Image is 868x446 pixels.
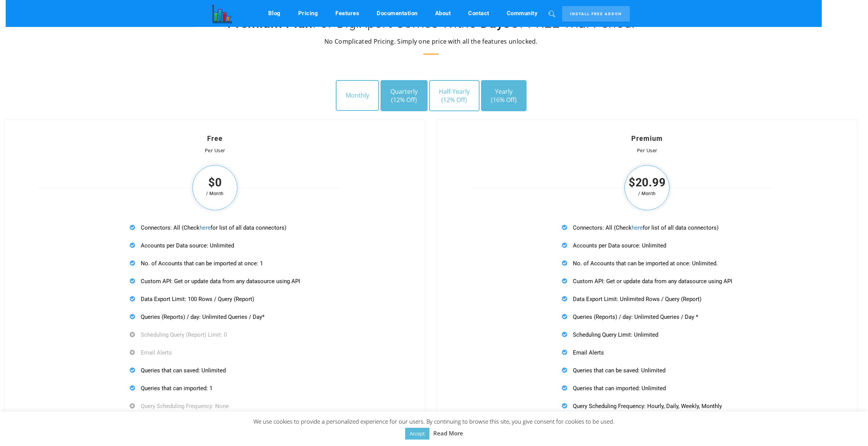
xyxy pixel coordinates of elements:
p: Queries that can imported: Unlimited [562,383,732,393]
span: $20.99 [622,178,672,187]
a: Contact [468,6,489,20]
span: $0 [190,178,240,187]
p: Scheduling Query Limit: Unlimited [562,330,732,339]
div: Chat-Widget [830,410,868,446]
a: About [435,6,451,20]
span: We use cookies to provide a personalized experience for our users. By continuing to browse this s... [253,418,615,437]
p: No. of Accounts that can be imported at once: Unlimited. [562,258,732,268]
button: Quarterly(12% Off) [381,80,428,111]
p: Custom API: Get or update data from any datasource using API [130,276,300,286]
p: Query Scheduling Frequency: None [130,401,300,411]
a: Install Free Addon [562,6,630,22]
p: Accounts per Data source: Unlimited [562,241,732,250]
a: here [632,224,643,231]
p: Email Alerts [562,348,732,357]
p: Queries that can be saved: Unlimited [562,366,732,375]
div: Per User [452,148,842,154]
h4: Premium [452,135,842,142]
p: Connectors: All (Check for list of all data connectors) [130,223,300,232]
p: Connectors: All (Check for list of all data connectors) [562,223,732,232]
span: (12% Off) [390,96,418,104]
p: Custom API: Get or update data from any datasource using API [562,276,732,286]
p: Query Scheduling Frequency: Hourly, Daily, Weekly, Monthly [562,401,732,411]
a: Pricing [298,6,318,20]
p: Email Alerts [130,348,300,357]
a: Features [335,6,359,20]
a: Documentation [377,6,418,20]
a: Accept [405,428,429,440]
p: Accounts per Data source: Unlimited [130,241,300,250]
p: No. of Accounts that can be imported at once: 1 [130,258,300,268]
p: Data Export Limit: Unlimited Rows / Query (Report) [562,294,732,304]
span: / Month [190,189,240,198]
a: Blog [268,6,281,20]
span: (16% Off) [491,96,517,104]
button: Yearly(16% Off) [481,80,527,111]
button: Monthly [336,80,379,110]
iframe: Chat Widget [830,410,868,446]
h4: Free [20,135,410,142]
button: Half-Yearly(12% Off) [429,80,480,111]
div: Per User [20,148,410,154]
a: Community [507,6,538,20]
span: / Month [622,189,672,198]
p: Queries (Reports) / day: Unlimited Queries / Day* [130,312,300,321]
p: Queries (Reports) / day: Unlimited Queries / Day * [562,312,732,321]
span: (12% Off) [439,96,470,104]
p: Queries that can saved: Unlimited [130,366,300,375]
a: Read More [433,429,463,438]
p: Queries that can imported: 1 [130,383,300,393]
p: Data Export Limit: 100 Rows / Query (Report) [130,294,300,304]
p: Scheduling Query (Report) Limit: 0 [130,330,300,339]
a: here [200,224,211,231]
